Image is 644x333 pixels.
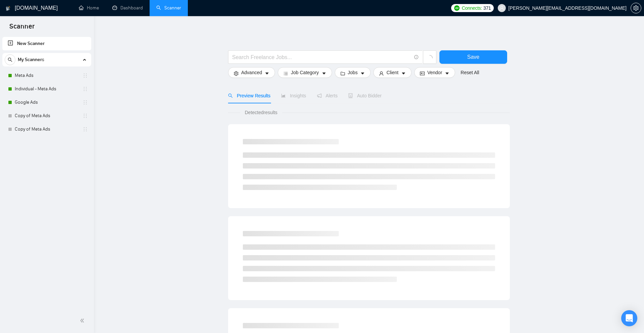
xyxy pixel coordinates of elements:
span: setting [234,71,238,76]
a: Copy of Meta Ads [15,123,78,136]
span: user [379,71,384,76]
span: Vendor [427,69,442,76]
li: My Scanners [2,53,91,136]
a: dashboardDashboard [112,5,143,11]
span: caret-down [322,71,326,76]
span: Advanced [241,69,262,76]
span: caret-down [445,71,449,76]
span: area-chart [281,93,286,98]
span: notification [317,93,322,98]
span: folder [340,71,345,76]
span: bars [283,71,288,76]
a: Individual - Meta Ads [15,82,78,96]
span: idcard [420,71,425,76]
span: Preview Results [228,93,270,98]
button: Save [439,50,507,64]
li: New Scanner [2,37,91,50]
span: Detected results [240,109,282,116]
span: holder [83,86,88,92]
span: Client [386,69,398,76]
span: Insights [281,93,306,98]
span: Save [467,53,479,61]
span: holder [83,100,88,105]
span: Jobs [348,69,358,76]
button: settingAdvancedcaret-down [228,67,275,78]
span: Connects: [462,4,482,12]
a: setting [631,5,641,11]
a: New Scanner [8,37,86,50]
span: caret-down [401,71,406,76]
span: info-circle [414,55,419,59]
span: Auto Bidder [348,93,381,98]
button: barsJob Categorycaret-down [278,67,332,78]
a: homeHome [79,5,99,11]
span: robot [348,93,353,98]
span: Scanner [4,21,40,36]
span: holder [83,127,88,132]
span: user [499,6,504,10]
img: upwork-logo.png [454,5,460,11]
span: 371 [483,4,491,12]
button: folderJobscaret-down [335,67,371,78]
span: search [228,93,233,98]
span: Alerts [317,93,338,98]
input: Search Freelance Jobs... [232,53,411,61]
a: searchScanner [156,5,181,11]
span: search [5,57,15,62]
a: Reset All [461,69,479,76]
img: logo [6,3,10,14]
span: holder [83,113,88,118]
span: Job Category [291,69,319,76]
button: userClientcaret-down [373,67,412,78]
button: idcardVendorcaret-down [414,67,455,78]
span: double-left [80,317,87,324]
button: setting [631,3,641,13]
span: caret-down [265,71,269,76]
div: Open Intercom Messenger [621,310,637,326]
span: caret-down [360,71,365,76]
span: My Scanners [18,53,44,66]
a: Meta Ads [15,69,78,82]
button: search [5,54,15,65]
a: Google Ads [15,96,78,109]
span: loading [427,55,433,61]
span: holder [83,73,88,78]
a: Copy of Meta Ads [15,109,78,123]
